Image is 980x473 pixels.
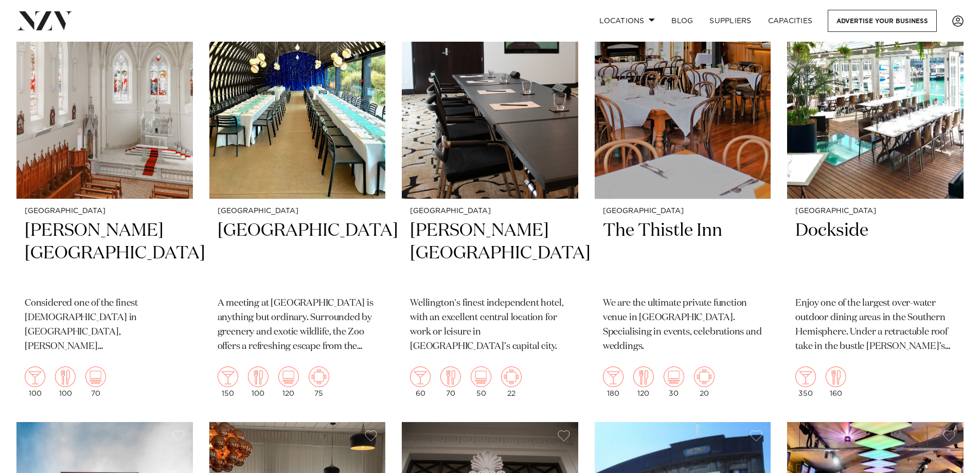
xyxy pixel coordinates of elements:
[828,10,937,32] a: Advertise your business
[55,366,76,397] div: 100
[826,366,846,397] div: 160
[440,366,461,397] div: 70
[218,219,378,289] h2: [GEOGRAPHIC_DATA]
[218,207,378,215] small: [GEOGRAPHIC_DATA]
[309,366,329,387] img: meeting.png
[603,219,763,289] h2: The Thistle Inn
[410,366,431,397] div: 60
[603,296,763,354] p: We are the ultimate private function venue in [GEOGRAPHIC_DATA]. Specialising in events, celebrat...
[278,366,299,397] div: 120
[218,296,378,354] p: A meeting at [GEOGRAPHIC_DATA] is anything but ordinary. Surrounded by greenery and exotic wildli...
[694,366,715,387] img: meeting.png
[795,366,816,397] div: 350
[501,366,522,387] img: meeting.png
[701,10,759,32] a: SUPPLIERS
[25,366,45,387] img: cocktail.png
[795,207,955,215] small: [GEOGRAPHIC_DATA]
[25,366,45,397] div: 100
[309,366,329,397] div: 75
[25,296,185,354] p: Considered one of the finest [DEMOGRAPHIC_DATA] in [GEOGRAPHIC_DATA], [PERSON_NAME][GEOGRAPHIC_DA...
[278,366,299,387] img: theatre.png
[603,366,623,387] img: cocktail.png
[633,366,654,387] img: dining.png
[410,296,570,354] p: Wellington's finest independent hotel, with an excellent central location for work or leisure in ...
[664,366,684,387] img: theatre.png
[218,366,238,397] div: 150
[25,207,185,215] small: [GEOGRAPHIC_DATA]
[795,366,816,387] img: cocktail.png
[440,366,461,387] img: dining.png
[248,366,269,387] img: dining.png
[633,366,654,397] div: 120
[826,366,846,387] img: dining.png
[795,219,955,289] h2: Dockside
[248,366,269,397] div: 100
[760,10,821,32] a: Capacities
[603,207,763,215] small: [GEOGRAPHIC_DATA]
[85,366,106,397] div: 70
[85,366,106,387] img: theatre.png
[16,11,73,30] img: nzv-logo.png
[410,366,431,387] img: cocktail.png
[471,366,491,387] img: theatre.png
[603,366,623,397] div: 180
[55,366,76,387] img: dining.png
[663,10,701,32] a: BLOG
[25,219,185,289] h2: [PERSON_NAME][GEOGRAPHIC_DATA]
[591,10,663,32] a: Locations
[664,366,684,397] div: 30
[410,207,570,215] small: [GEOGRAPHIC_DATA]
[410,219,570,289] h2: [PERSON_NAME][GEOGRAPHIC_DATA]
[501,366,522,397] div: 22
[795,296,955,354] p: Enjoy one of the largest over-water outdoor dining areas in the Southern Hemisphere. Under a retr...
[471,366,491,397] div: 50
[218,366,238,387] img: cocktail.png
[694,366,715,397] div: 20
